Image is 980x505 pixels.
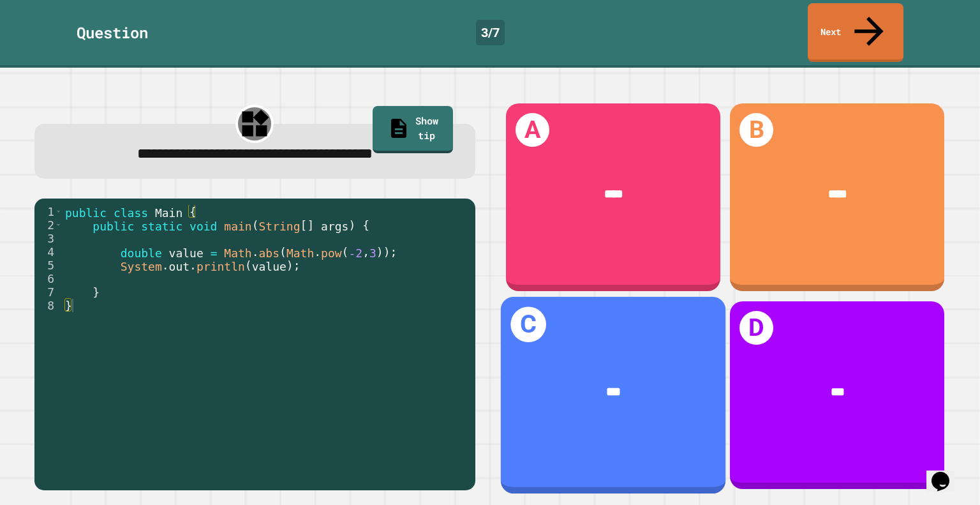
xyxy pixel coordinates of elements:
span: Toggle code folding, rows 2 through 7 [55,218,62,232]
div: 6 [34,272,63,285]
span: Toggle code folding, rows 1 through 8 [55,205,62,218]
a: Next [808,3,903,62]
div: 5 [34,259,63,272]
a: Show tip [373,106,453,154]
div: 2 [34,218,63,232]
div: 1 [34,205,63,218]
div: 4 [34,245,63,259]
h1: B [739,113,773,147]
div: 8 [34,299,63,312]
div: 7 [34,285,63,299]
div: 3 / 7 [476,20,505,45]
div: 3 [34,232,63,245]
h1: C [511,306,547,342]
h1: D [739,311,773,345]
h1: A [516,113,549,147]
div: Question [77,21,148,44]
iframe: chat widget [926,454,967,492]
